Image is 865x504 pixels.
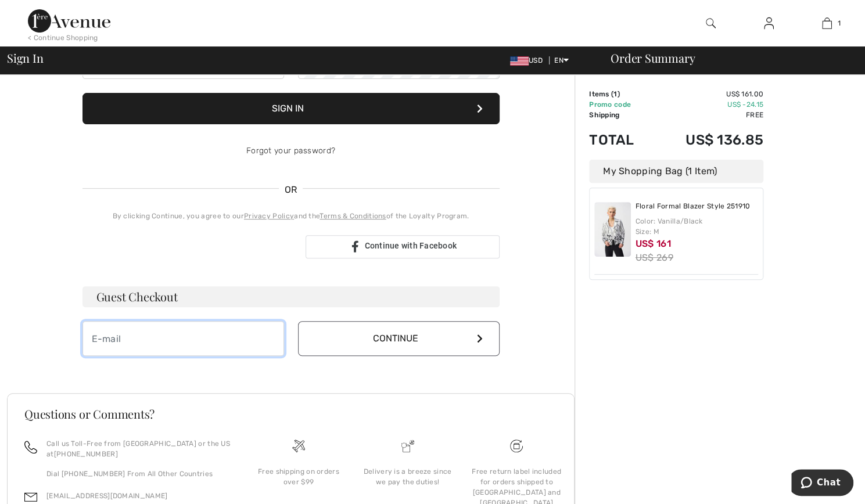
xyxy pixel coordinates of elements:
[653,120,763,160] td: US$ 136.85
[28,9,110,33] img: 1ère Avenue
[279,183,303,197] span: OR
[24,441,37,453] img: call
[594,202,631,257] img: Floral Formal Blazer Style 251910
[82,211,500,221] div: By clicking Continue, you agree to our and the of the Loyalty Program.
[653,89,763,99] td: US$ 161.00
[653,99,763,110] td: US$ -24.15
[636,216,759,237] div: Color: Vanilla/Black Size: M
[764,16,774,30] img: My Info
[28,33,98,43] div: < Continue Shopping
[24,491,37,503] img: email
[838,18,841,28] span: 1
[46,492,167,500] a: [EMAIL_ADDRESS][DOMAIN_NAME]
[82,93,500,124] button: Sign In
[292,440,305,452] img: Free shipping on orders over $99
[77,234,302,260] iframe: Sign in with Google Button
[597,52,858,64] div: Order Summary
[46,438,230,459] p: Call us Toll-Free from [GEOGRAPHIC_DATA] or the US at
[589,99,653,110] td: Promo code
[298,321,500,356] button: Continue
[706,16,716,30] img: search the website
[244,212,294,220] a: Privacy Policy
[362,466,453,487] div: Delivery is a breeze since we pay the duties!
[636,202,751,211] a: Floral Formal Blazer Style 251910
[589,110,653,120] td: Shipping
[46,469,230,479] p: Dial [PHONE_NUMBER] From All Other Countries
[364,241,457,250] span: Continue with Facebook
[401,440,414,452] img: Delivery is a breeze since we pay the duties!
[589,160,763,183] div: My Shopping Bag (1 Item)
[7,52,43,64] span: Sign In
[791,469,853,498] iframe: Opens a widget where you can chat to one of our agents
[510,56,529,66] img: US Dollar
[613,90,617,98] span: 1
[822,16,832,30] img: My Bag
[510,440,523,452] img: Free shipping on orders over $99
[653,110,763,120] td: Free
[510,56,547,64] span: USD
[306,235,500,258] a: Continue with Facebook
[636,238,671,249] span: US$ 161
[589,89,653,99] td: Items ( )
[320,212,386,220] a: Terms & Conditions
[82,286,500,307] h3: Guest Checkout
[54,450,118,458] a: [PHONE_NUMBER]
[636,252,673,263] s: US$ 269
[589,120,653,160] td: Total
[246,146,335,156] a: Forgot your password?
[253,466,344,487] div: Free shipping on orders over $99
[24,408,557,420] h3: Questions or Comments?
[82,321,284,356] input: E-mail
[798,16,855,30] a: 1
[755,16,783,31] a: Sign In
[554,56,569,64] span: EN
